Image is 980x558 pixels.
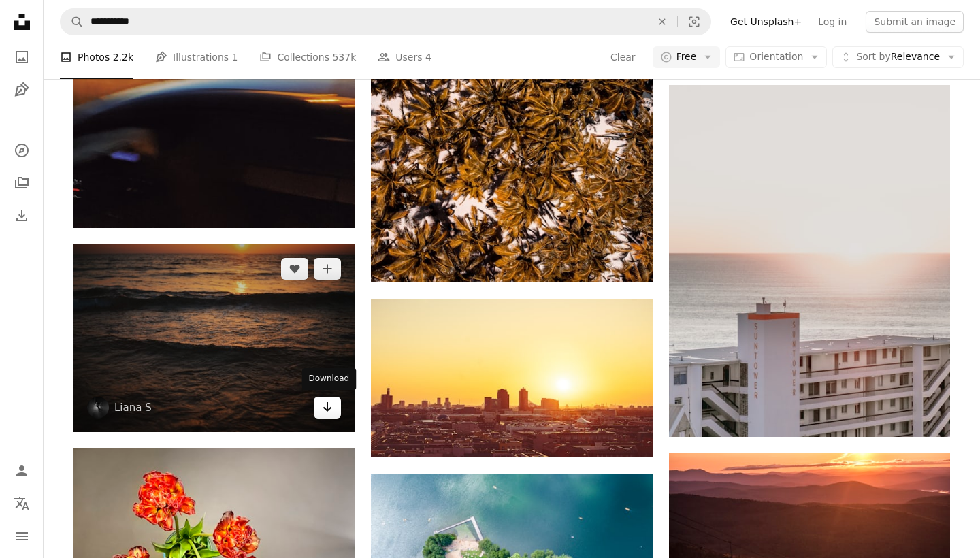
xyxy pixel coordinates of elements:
[678,9,710,35] button: Visual search
[725,46,827,68] button: Orientation
[610,46,636,68] button: Clear
[669,540,950,553] a: the sun is setting over the mountains and a ski lift
[676,50,697,64] span: Free
[60,8,711,35] form: Find visuals sitewide
[8,44,35,71] a: Photos
[371,372,652,384] a: the sun is setting over a city with tall buildings
[8,137,35,164] a: Explore
[8,8,35,38] a: Home — Unsplash
[8,490,35,517] button: Language
[259,35,356,79] a: Collections 537k
[73,331,355,344] a: the sun is setting over the ocean waves
[669,85,950,437] img: white concrete building near sea during daytime
[669,255,950,267] a: white concrete building near sea during daytime
[8,523,35,550] button: Menu
[61,9,84,35] button: Search Unsplash
[647,9,677,35] button: Clear
[371,101,652,113] a: photo of green trees
[155,35,238,79] a: Illustrations 1
[856,51,890,62] span: Sort by
[232,50,238,65] span: 1
[832,46,964,68] button: Sort byRelevance
[302,368,357,390] div: Download
[425,50,431,65] span: 4
[378,35,431,79] a: Users 4
[281,258,308,280] button: Like
[332,50,356,65] span: 537k
[856,50,940,64] span: Relevance
[87,397,109,419] img: Go to Liana S's profile
[8,457,35,485] a: Log in / Sign up
[8,76,35,103] a: Illustrations
[8,169,35,197] a: Collections
[73,244,355,432] img: the sun is setting over the ocean waves
[722,11,810,33] a: Get Unsplash+
[866,11,964,33] button: Submit an image
[653,46,721,68] button: Free
[314,258,341,280] button: Add to Collection
[749,51,803,62] span: Orientation
[314,397,341,419] a: Download
[8,202,35,229] a: Download History
[114,401,152,414] a: Liana S
[371,299,652,457] img: the sun is setting over a city with tall buildings
[810,11,855,33] a: Log in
